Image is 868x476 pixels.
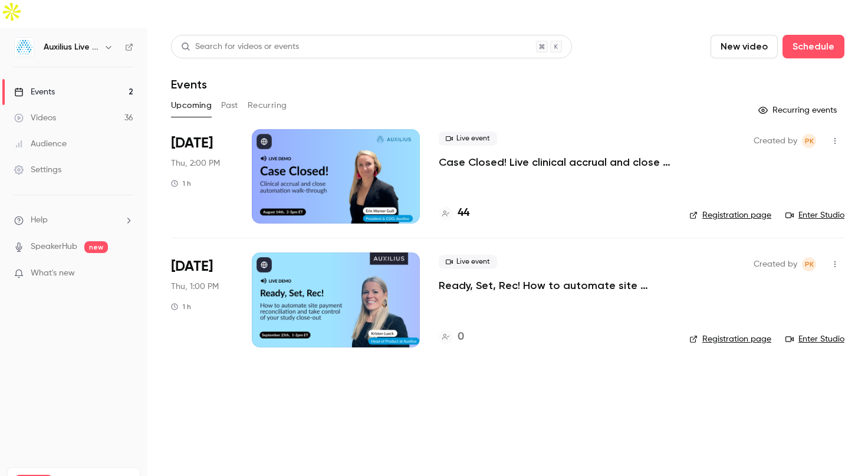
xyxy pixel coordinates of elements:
span: Thu, 2:00 PM [171,157,220,169]
button: Recurring events [753,101,844,120]
span: What's new [31,267,75,280]
div: Sep 25 Thu, 1:00 PM (America/New York) [171,252,233,347]
a: Registration page [689,209,771,221]
span: PK [805,134,814,148]
div: Search for videos or events [181,41,299,53]
div: Settings [14,164,61,176]
div: Videos [14,112,56,124]
a: Enter Studio [785,333,844,345]
span: Created by [754,257,797,271]
img: Auxilius Live Sessions [15,38,34,57]
span: new [84,241,108,253]
div: 1 h [171,179,191,188]
span: [DATE] [171,134,213,153]
div: Audience [14,138,67,150]
a: Ready, Set, Rec! How to automate site payment reconciliation and take control of your study close... [439,278,670,293]
a: Registration page [689,333,771,345]
div: Aug 14 Thu, 2:00 PM (America/New York) [171,129,233,224]
a: Enter Studio [785,209,844,221]
div: Events [14,86,55,98]
h4: 44 [458,205,469,221]
li: help-dropdown-opener [14,214,133,226]
span: Peter Kinchley [802,257,816,271]
h1: Events [171,77,207,91]
div: 1 h [171,302,191,311]
button: New video [711,35,778,58]
button: Schedule [782,35,844,58]
a: 0 [439,329,464,345]
span: Created by [754,134,797,148]
a: SpeakerHub [31,241,77,253]
button: Upcoming [171,96,212,115]
span: Help [31,214,48,226]
a: 44 [439,205,469,221]
a: Case Closed! Live clinical accrual and close walkthrough [439,155,670,169]
button: Past [221,96,238,115]
span: Live event [439,132,497,146]
span: PK [805,257,814,271]
h4: 0 [458,329,464,345]
h6: Auxilius Live Sessions [44,41,99,53]
span: [DATE] [171,257,213,276]
button: Recurring [248,96,287,115]
span: Thu, 1:00 PM [171,281,219,293]
span: Peter Kinchley [802,134,816,148]
span: Live event [439,255,497,269]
